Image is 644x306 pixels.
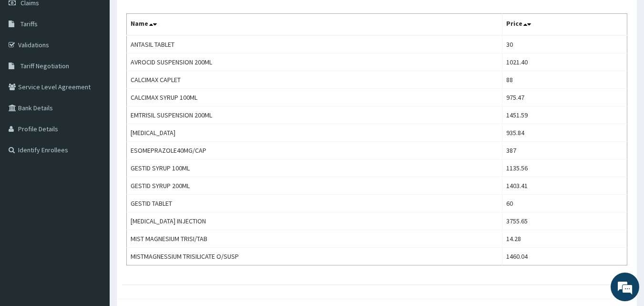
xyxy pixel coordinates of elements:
[502,106,627,124] td: 1451.59
[127,35,502,53] td: ANTASIL TABLET
[502,53,627,71] td: 1021.40
[502,248,627,265] td: 1460.04
[127,159,502,177] td: GESTID SYRUP 100ML
[502,124,627,142] td: 935.84
[50,53,160,66] div: Chat with us now
[127,177,502,195] td: GESTID SYRUP 200ML
[502,35,627,53] td: 30
[502,142,627,159] td: 387
[18,48,39,72] img: d_794563401_company_1708531726252_794563401
[127,106,502,124] td: EMTRISIL SUSPENSION 200ML
[127,14,502,36] th: Name
[502,14,627,36] th: Price
[127,230,502,248] td: MIST MAGNESIUM TRISI/TAB
[127,195,502,212] td: GESTID TABLET
[127,89,502,106] td: CALCIMAX SYRUP 100ML
[156,5,179,28] div: Minimize live chat window
[55,92,132,189] span: We're online!
[20,62,69,70] span: Tariff Negotiation
[502,89,627,106] td: 975.47
[127,248,502,265] td: MISTMAGNESSIUM TRISILICATE O/SUSP
[127,142,502,159] td: ESOMEPRAZOLE40MG/CAP
[127,71,502,89] td: CALCIMAX CAPLET
[127,124,502,142] td: [MEDICAL_DATA]
[127,53,502,71] td: AVROCID SUSPENSION 200ML
[502,71,627,89] td: 88
[20,20,38,28] span: Tariffs
[5,204,182,238] textarea: Type your message and hit 'Enter'
[502,177,627,195] td: 1403.41
[502,195,627,212] td: 60
[502,212,627,230] td: 3755.65
[127,212,502,230] td: [MEDICAL_DATA] INJECTION
[502,230,627,248] td: 14.28
[502,159,627,177] td: 1135.56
